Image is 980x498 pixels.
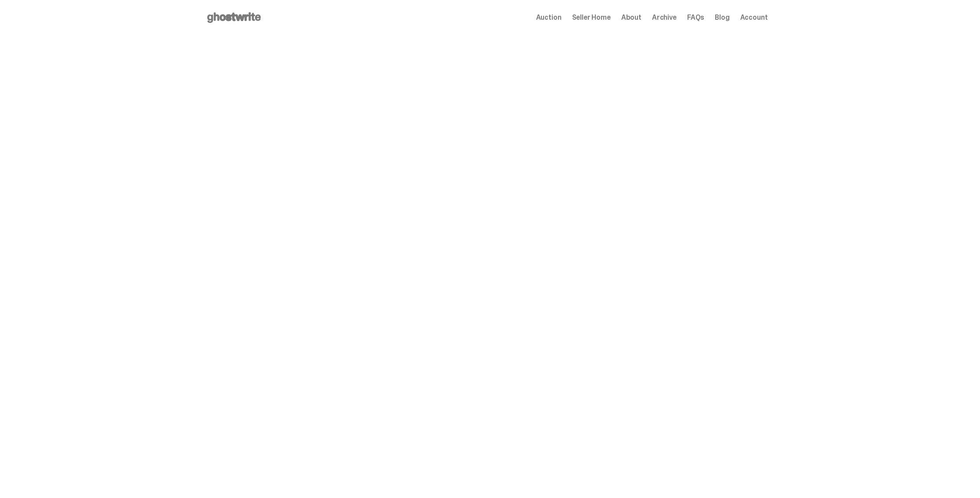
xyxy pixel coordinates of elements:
a: FAQs [687,14,704,21]
a: Archive [652,14,677,21]
a: Blog [715,14,729,21]
a: Account [740,14,768,21]
a: Seller Home [572,14,611,21]
a: About [621,14,641,21]
a: Auction [536,14,562,21]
